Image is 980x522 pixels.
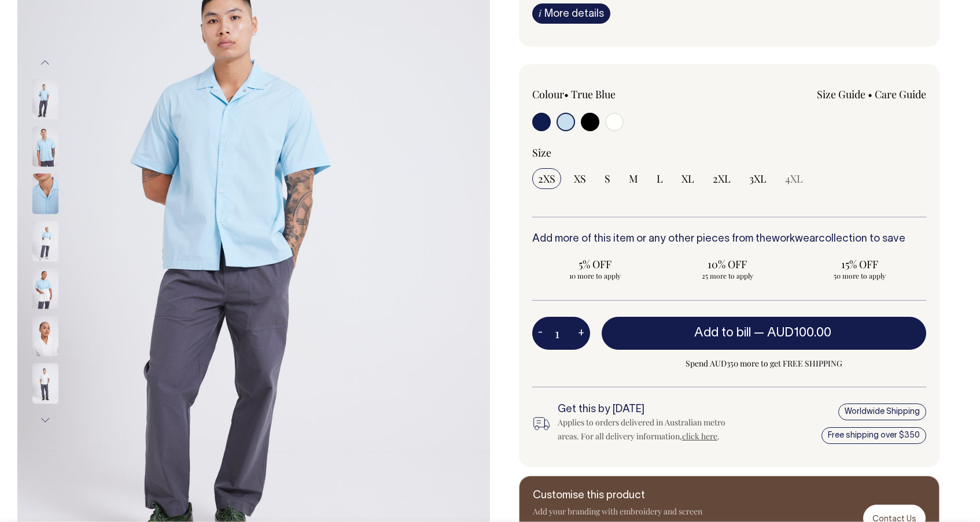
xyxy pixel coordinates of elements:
[599,168,616,189] input: S
[532,168,561,189] input: 2XS
[572,322,590,345] button: +
[538,271,652,280] span: 10 more to apply
[32,79,58,120] img: true-blue
[32,269,58,309] img: true-blue
[754,327,834,339] span: —
[571,87,616,101] label: True Blue
[676,168,700,189] input: XL
[713,172,731,186] span: 2XL
[803,271,917,280] span: 50 more to apply
[32,127,58,167] img: true-blue
[568,168,592,189] input: XS
[749,172,767,186] span: 3XL
[623,168,644,189] input: M
[743,168,772,189] input: 3XL
[602,357,926,371] span: Spend AUD350 more to get FREE SHIPPING
[657,172,663,186] span: L
[558,416,747,443] div: Applies to orders delivered in Australian metro areas. For all delivery information, .
[779,168,809,189] input: 4XL
[532,3,610,24] a: iMore details
[532,234,926,245] h6: Add more of this item or any other pieces from the collection to save
[694,327,751,339] span: Add to bill
[539,7,541,19] span: i
[32,316,58,357] img: off-white
[665,254,790,284] input: 10% OFF 25 more to apply
[785,172,803,186] span: 4XL
[817,87,865,101] a: Size Guide
[670,271,784,280] span: 25 more to apply
[803,257,917,271] span: 15% OFF
[538,257,652,271] span: 5% OFF
[32,174,58,214] img: true-blue
[629,172,638,186] span: M
[36,50,54,76] button: Previous
[797,254,923,284] input: 15% OFF 50 more to apply
[670,257,784,271] span: 10% OFF
[32,364,58,404] img: off-white
[707,168,736,189] input: 2XL
[574,172,586,186] span: XS
[532,146,926,160] div: Size
[564,87,569,101] span: •
[32,221,58,262] img: true-blue
[538,172,555,186] span: 2XS
[558,404,747,416] h6: Get this by [DATE]
[532,254,658,284] input: 5% OFF 10 more to apply
[602,317,926,349] button: Add to bill —AUD100.00
[532,87,690,101] div: Colour
[868,87,872,101] span: •
[36,408,54,434] button: Next
[875,87,926,101] a: Care Guide
[767,327,831,339] span: AUD100.00
[772,234,819,244] a: workwear
[533,490,718,502] h6: Customise this product
[681,172,694,186] span: XL
[605,172,610,186] span: S
[682,431,717,442] a: click here
[532,322,548,345] button: -
[651,168,669,189] input: L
